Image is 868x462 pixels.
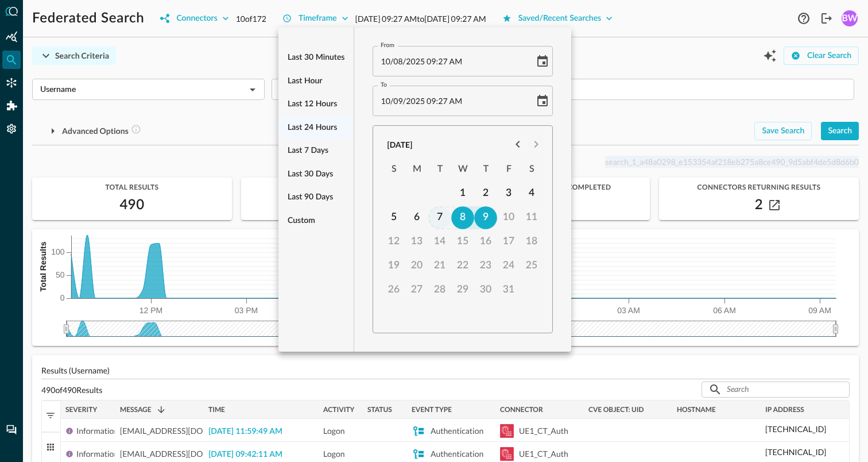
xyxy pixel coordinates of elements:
[429,158,450,181] span: Tuesday
[288,167,333,182] span: Last 30 days
[288,214,315,228] span: Custom
[406,158,427,181] span: Monday
[406,56,425,66] span: Year
[278,139,354,163] div: Last 7 days
[387,138,412,151] div: [DATE]
[288,144,328,158] span: Last 7 days
[452,158,473,181] span: Wednesday
[436,96,439,106] span: :
[288,190,333,205] span: Last 90 days
[509,135,527,153] button: Previous month
[278,70,354,93] div: Last hour
[383,158,404,181] span: Sunday
[429,206,452,229] button: 7
[436,56,439,66] span: :
[288,97,337,111] span: Last 12 hours
[381,56,390,66] span: Month
[383,206,406,229] button: 5
[475,206,498,229] button: 9
[288,51,344,65] span: Last 30 minutes
[278,163,354,186] div: Last 30 days
[521,158,542,181] span: Saturday
[427,96,436,106] span: Hours
[278,186,354,209] div: Last 90 days
[406,206,429,229] button: 6
[381,41,394,50] label: From
[475,182,498,205] button: 2
[427,56,436,66] span: Hours
[393,96,403,106] span: Day
[278,93,354,116] div: Last 12 hours
[381,96,390,106] span: Month
[452,182,475,205] button: 1
[390,96,393,106] span: /
[533,92,552,110] button: Choose date, selected date is Oct 9, 2025
[438,96,448,106] span: Minutes
[403,56,406,66] span: /
[381,80,387,90] label: To
[521,182,544,205] button: 4
[449,96,463,106] span: Meridiem
[452,206,475,229] button: 8
[390,56,393,66] span: /
[278,209,354,233] div: Custom
[438,56,448,66] span: Minutes
[498,182,521,205] button: 3
[533,52,552,71] button: Choose date, selected date is Oct 8, 2025
[498,158,519,181] span: Friday
[288,74,322,88] span: Last hour
[475,158,496,181] span: Thursday
[449,56,463,66] span: Meridiem
[406,96,425,106] span: Year
[393,56,403,66] span: Day
[278,46,354,70] div: Last 30 minutes
[403,96,406,106] span: /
